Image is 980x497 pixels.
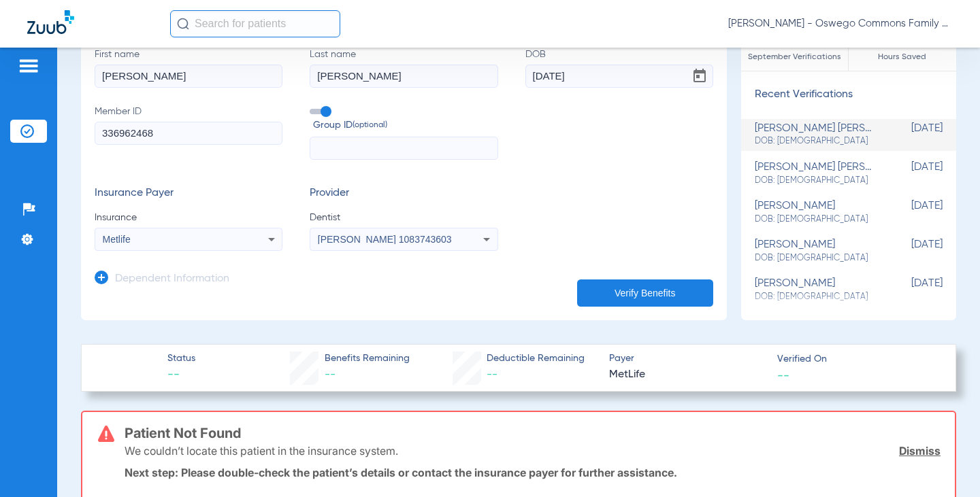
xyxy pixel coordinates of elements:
[325,369,336,380] span: --
[849,50,956,64] span: Hours Saved
[487,352,585,366] span: Deductible Remaining
[899,444,941,458] a: Dismiss
[741,50,848,64] span: September Verifications
[98,426,114,442] img: error-icon
[755,291,875,303] span: DOB: [DEMOGRAPHIC_DATA]
[125,466,941,479] p: Next step: Please double-check the patient’s details or contact the insurance payer for further a...
[609,366,766,383] span: MetLife
[310,65,497,88] input: Last name
[686,63,713,90] button: Open calendar
[125,444,398,458] p: We couldn’t locate this patient in the insurance system.
[95,65,282,88] input: First name
[353,118,387,133] small: (optional)
[525,48,713,88] label: DOB
[525,65,713,88] input: DOBOpen calendar
[170,10,340,37] input: Search for patients
[95,48,282,88] label: First name
[755,252,875,264] span: DOB: [DEMOGRAPHIC_DATA]
[755,135,875,148] span: DOB: [DEMOGRAPHIC_DATA]
[95,122,282,145] input: Member ID
[875,122,943,148] span: [DATE]
[18,58,39,74] img: hamburger-icon
[27,10,74,34] img: Zuub Logo
[875,277,943,303] span: [DATE]
[325,352,410,366] span: Benefits Remaining
[103,234,131,245] span: Metlife
[125,426,941,440] h3: Patient Not Found
[777,368,789,382] span: --
[310,187,497,201] h3: Provider
[577,279,713,307] button: Verify Benefits
[755,200,875,225] div: [PERSON_NAME]
[755,277,875,303] div: [PERSON_NAME]
[95,187,282,201] h3: Insurance Payer
[313,118,497,133] span: Group ID
[167,352,195,366] span: Status
[755,122,875,148] div: [PERSON_NAME] [PERSON_NAME]
[755,161,875,186] div: [PERSON_NAME] [PERSON_NAME]
[609,352,766,366] span: Payer
[875,161,943,186] span: [DATE]
[728,17,953,31] span: [PERSON_NAME] - Oswego Commons Family Dental
[177,18,189,30] img: Search Icon
[95,211,282,224] span: Insurance
[310,211,497,224] span: Dentist
[741,88,956,102] h3: Recent Verifications
[115,273,229,286] h3: Dependent Information
[487,369,497,380] span: --
[755,239,875,264] div: [PERSON_NAME]
[875,239,943,264] span: [DATE]
[167,366,195,383] span: --
[755,213,875,226] span: DOB: [DEMOGRAPHIC_DATA]
[95,105,282,160] label: Member ID
[777,352,934,366] span: Verified On
[875,200,943,225] span: [DATE]
[310,48,497,88] label: Last name
[755,175,875,187] span: DOB: [DEMOGRAPHIC_DATA]
[318,234,452,245] span: [PERSON_NAME] 1083743603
